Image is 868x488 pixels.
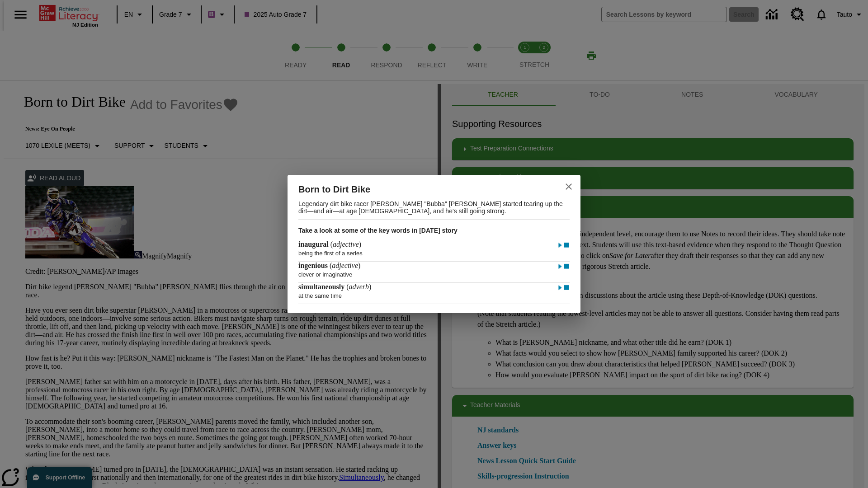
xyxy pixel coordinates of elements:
img: Stop - inaugural [563,241,570,250]
img: Stop - ingenious [563,262,570,271]
img: Play - simultaneously [557,283,563,292]
button: close [558,176,580,197]
img: Play - inaugural [557,241,563,250]
p: clever or imaginative [298,267,570,278]
h4: ( ) [298,262,360,270]
h4: ( ) [298,283,371,291]
p: being the first of a series [298,245,570,257]
h3: Take a look at some of the key words in [DATE] story [298,220,570,240]
img: Stop - simultaneously [563,283,570,292]
p: at the same time [298,288,570,299]
span: ingenious [298,262,330,269]
img: Play - ingenious [557,262,563,271]
span: inaugural [298,240,330,248]
span: adjective [332,262,358,269]
h4: ( ) [298,240,361,249]
span: adverb [349,283,369,291]
span: simultaneously [298,283,346,291]
span: adjective [333,240,359,248]
h2: Born to Dirt Bike [298,182,542,197]
p: Legendary dirt bike racer [PERSON_NAME] "Bubba" [PERSON_NAME] started tearing up the dirt—and air... [298,197,570,219]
